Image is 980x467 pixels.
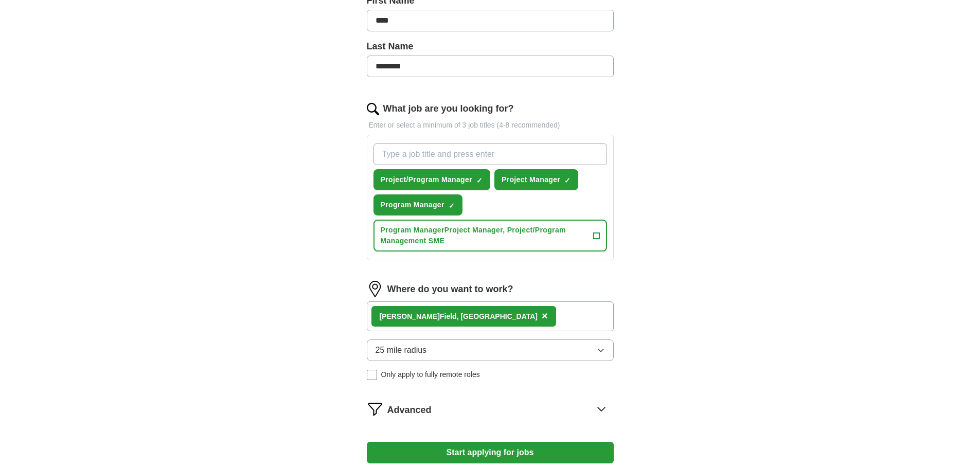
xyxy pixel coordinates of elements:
button: Project/Program Manager✓ [373,169,490,190]
button: Start applying for jobs [367,442,614,463]
span: Project Manager [502,174,560,185]
button: 25 mile radius [367,339,614,361]
img: filter [367,401,383,417]
input: Only apply to fully remote roles [367,370,377,380]
strong: [PERSON_NAME] [380,312,440,320]
span: Program ManagerProject Manager, Project/Program Management SME [381,225,589,246]
label: Where do you want to work? [387,282,513,296]
button: × [542,309,548,324]
button: Program Manager✓ [373,194,462,215]
label: What job are you looking for? [383,102,514,116]
label: Last Name [367,40,614,53]
input: Type a job title and press enter [373,143,607,165]
img: location.png [367,281,383,297]
span: Advanced [387,403,432,417]
div: Field, [GEOGRAPHIC_DATA] [380,311,538,322]
button: Project Manager✓ [494,169,578,190]
span: Only apply to fully remote roles [381,369,480,380]
button: Program ManagerProject Manager, Project/Program Management SME [373,220,607,252]
p: Enter or select a minimum of 3 job titles (4-8 recommended) [367,120,614,131]
span: Program Manager [381,200,444,210]
span: × [542,310,548,321]
span: 25 mile radius [376,344,427,356]
img: search.png [367,103,379,115]
span: Project/Program Manager [381,174,472,185]
span: ✓ [564,176,571,185]
span: ✓ [476,176,483,185]
span: ✓ [449,202,455,210]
